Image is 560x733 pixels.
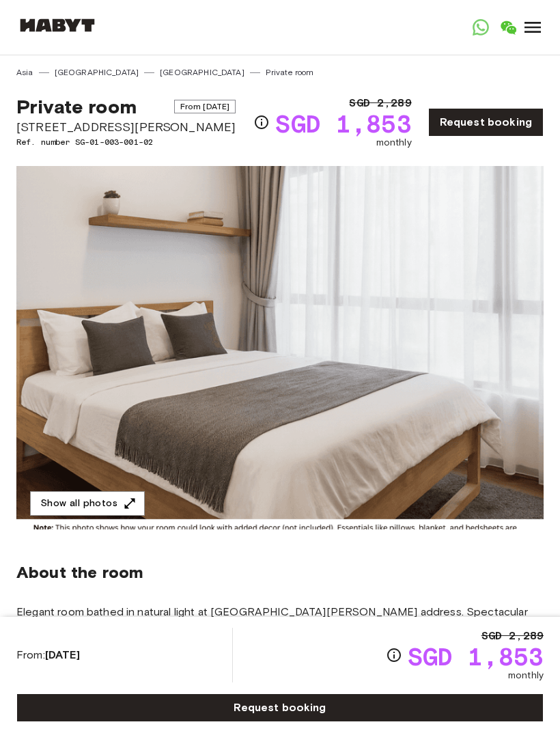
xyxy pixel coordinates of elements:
span: monthly [508,669,544,682]
span: monthly [376,136,412,150]
a: Request booking [16,693,544,722]
a: [GEOGRAPHIC_DATA] [160,66,244,79]
a: [GEOGRAPHIC_DATA] [55,66,139,79]
b: [DATE] [45,648,80,661]
span: Private room [16,95,137,118]
span: About the room [16,562,544,583]
a: Asia [16,66,33,79]
button: Show all photos [30,491,145,516]
svg: Check cost overview for full price breakdown. Please note that discounts apply to new joiners onl... [386,647,402,663]
span: SGD 2,289 [481,628,544,644]
span: SGD 1,853 [275,111,411,136]
a: Request booking [428,108,544,137]
span: [STREET_ADDRESS][PERSON_NAME] [16,118,236,136]
img: Habyt [16,18,98,32]
span: SGD 2,289 [349,95,411,111]
span: SGD 1,853 [408,644,544,669]
span: From [DATE] [174,100,236,113]
svg: Check cost overview for full price breakdown. Please note that discounts apply to new joiners onl... [253,114,270,130]
img: Marketing picture of unit SG-01-003-001-02 [16,166,544,529]
span: From: [16,648,80,663]
a: Private room [266,66,314,79]
span: Elegant room bathed in natural light at [GEOGRAPHIC_DATA][PERSON_NAME] address. Spectacular full-... [16,605,544,680]
span: Ref. number SG-01-003-001-02 [16,136,236,148]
